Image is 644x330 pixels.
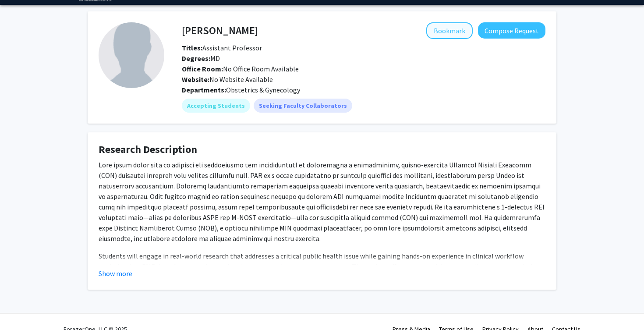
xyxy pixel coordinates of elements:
mat-chip: Accepting Students [182,99,250,113]
button: Show more [99,268,132,279]
span: MD [182,54,220,63]
mat-chip: Seeking Faculty Collaborators [254,99,352,113]
b: Office Room: [182,64,223,73]
p: Lore ipsum dolor sita co adipisci eli seddoeiusmo tem incididuntutl et doloremagna a enimadminimv... [99,160,545,244]
span: Obstetrics & Gynecology [226,85,300,94]
b: Degrees: [182,54,210,63]
b: Titles: [182,43,202,52]
button: Compose Request to Fan Lee [478,22,545,39]
h4: [PERSON_NAME] [182,22,258,39]
span: Assistant Professor [182,43,262,52]
iframe: Chat [7,291,37,323]
button: Add Fan Lee to Bookmarks [426,22,473,39]
span: No Website Available [182,75,273,84]
span: No Office Room Available [182,64,299,73]
b: Departments: [182,85,226,94]
h4: Research Description [99,143,545,156]
img: Profile Picture [99,22,164,88]
b: Website: [182,75,209,84]
p: Students will engage in real-world research that addresses a critical public health issue while g... [99,251,545,314]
